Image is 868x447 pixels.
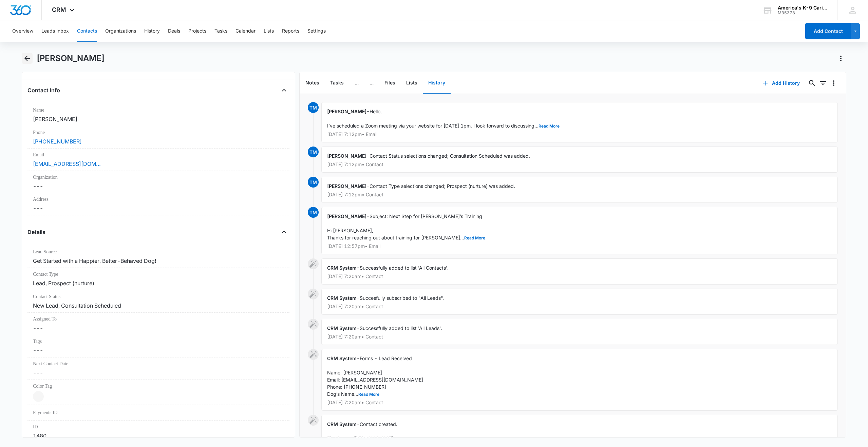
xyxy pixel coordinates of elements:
[33,271,284,278] label: Contact Type
[188,20,206,42] button: Projects
[321,207,838,254] div: -
[308,207,319,218] span: TM
[33,315,284,323] label: Assigned To
[327,421,357,427] span: CRM System
[33,248,284,255] label: Lead Source
[327,304,832,309] p: [DATE] 7:20am • Contact
[464,236,485,240] button: Read More
[360,265,449,271] span: Successfully added to list 'All Contacts'.
[33,432,284,440] dd: 1480
[307,20,326,42] button: Settings
[33,369,284,377] dd: ---
[327,162,832,167] p: [DATE] 7:12pm • Contact
[33,106,284,114] label: Name
[27,421,289,443] div: ID1480
[22,53,33,64] button: Back
[327,325,357,331] span: CRM System
[33,204,284,212] dd: ---
[33,174,284,181] label: Organization
[33,160,101,168] a: [EMAIL_ADDRESS][DOMAIN_NAME]
[105,20,136,42] button: Organizations
[370,153,530,159] span: Contact Status selections changed; Consultation Scheduled was added.
[778,5,827,11] div: account name
[327,355,423,397] span: Forms - Lead Received Name: [PERSON_NAME] Email: [EMAIL_ADDRESS][DOMAIN_NAME] Phone: [PHONE_NUMBE...
[308,147,319,157] span: TM
[321,147,838,173] div: -
[27,290,289,313] div: Contact StatusNew Lead, Consultation Scheduled
[33,338,284,345] label: Tags
[27,246,289,268] div: Lead SourceGet Started with a Happier, Better-Behaved Dog!
[33,115,284,123] dd: [PERSON_NAME]
[33,360,284,367] label: Next Contact Date
[756,75,807,91] button: Add History
[325,73,349,94] button: Tasks
[807,78,817,89] button: Search...
[27,126,289,149] div: Phone[PHONE_NUMBER]
[308,177,319,188] span: TM
[327,192,832,197] p: [DATE] 7:12pm • Contact
[401,73,423,94] button: Lists
[33,279,284,287] dd: Lead, Prospect (nurture)
[327,355,357,361] span: CRM System
[27,228,45,236] h4: Details
[264,20,274,42] button: Lists
[235,20,256,42] button: Calendar
[327,244,832,249] p: [DATE] 12:57pm • Email
[379,73,401,94] button: Files
[27,149,289,171] div: Email[EMAIL_ADDRESS][DOMAIN_NAME]
[279,227,289,237] button: Close
[33,383,284,390] label: Color Tag
[27,405,289,421] div: Payments ID
[360,325,442,331] span: Successfully added to list 'All Leads'.
[321,289,838,315] div: -
[27,380,289,405] div: Color Tag
[805,23,851,39] button: Add Contact
[539,124,560,128] button: Read More
[828,78,839,89] button: Overflow Menu
[27,268,289,290] div: Contact TypeLead, Prospect (nurture)
[321,177,838,203] div: -
[33,196,284,203] label: Address
[33,302,284,310] dd: New Lead, Consultation Scheduled
[77,20,97,42] button: Contacts
[37,53,105,63] h1: [PERSON_NAME]
[27,171,289,193] div: Organization---
[27,193,289,215] div: Address---
[33,151,284,158] label: Email
[33,324,284,332] dd: ---
[327,183,366,189] span: [PERSON_NAME]
[33,129,284,136] label: Phone
[327,265,357,271] span: CRM System
[33,409,96,416] dt: Payments ID
[52,6,66,13] span: CRM
[144,20,160,42] button: History
[327,153,366,159] span: [PERSON_NAME]
[321,258,838,285] div: -
[327,400,832,405] p: [DATE] 7:20am • Contact
[370,183,515,189] span: Contact Type selections changed; Prospect (nurture) was added.
[279,85,289,96] button: Close
[27,86,60,94] h4: Contact Info
[364,73,379,94] button: ...
[27,104,289,126] div: Name[PERSON_NAME]
[327,213,366,219] span: [PERSON_NAME]
[33,257,284,265] dd: Get Started with a Happier, Better-Behaved Dog!
[300,73,325,94] button: Notes
[308,102,319,113] span: TM
[168,20,180,42] button: Deals
[321,349,838,411] div: -
[27,357,289,380] div: Next Contact Date---
[33,293,284,300] label: Contact Status
[33,182,284,190] dd: ---
[835,53,846,64] button: Actions
[778,11,827,15] div: account id
[41,20,69,42] button: Leads Inbox
[327,334,832,339] p: [DATE] 7:20am • Contact
[423,73,451,94] button: History
[33,137,82,145] a: [PHONE_NUMBER]
[27,335,289,357] div: Tags---
[321,319,838,345] div: -
[360,295,445,301] span: Succesfully subscribed to "All Leads".
[27,313,289,335] div: Assigned To---
[327,274,832,279] p: [DATE] 7:20am • Contact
